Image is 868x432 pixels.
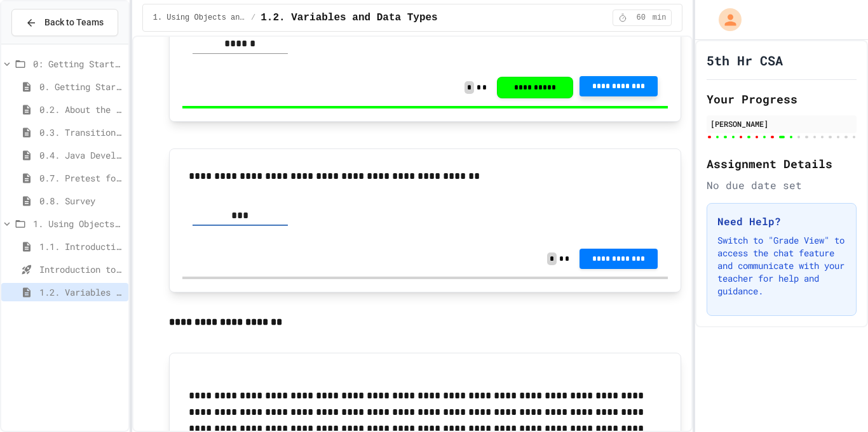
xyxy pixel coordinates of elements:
[39,80,123,93] span: 0. Getting Started
[631,13,651,23] span: 60
[39,194,123,207] span: 0.8. Survey
[39,263,123,276] span: Introduction to Algorithms, Programming, and Compilers
[11,9,118,36] button: Back to Teams
[251,13,255,23] span: /
[39,240,123,253] span: 1.1. Introduction to Algorithms, Programming, and Compilers
[717,234,846,298] p: Switch to "Grade View" to access the chat feature and communicate with your teacher for help and ...
[39,285,123,299] span: 1.2. Variables and Data Types
[39,171,123,185] span: 0.7. Pretest for the AP CSA Exam
[710,118,853,129] div: [PERSON_NAME]
[44,16,104,29] span: Back to Teams
[261,10,437,25] span: 1.2. Variables and Data Types
[707,90,857,108] h2: Your Progress
[707,178,857,193] div: No due date set
[153,13,246,23] span: 1. Using Objects and Methods
[39,126,123,139] span: 0.3. Transitioning from AP CSP to AP CSA
[39,103,123,116] span: 0.2. About the AP CSA Exam
[33,217,123,230] span: 1. Using Objects and Methods
[33,57,123,70] span: 0: Getting Started
[707,51,783,69] h1: 5th Hr CSA
[705,5,745,34] div: My Account
[717,214,846,229] h3: Need Help?
[39,148,123,162] span: 0.4. Java Development Environments
[707,155,857,173] h2: Assignment Details
[653,13,667,23] span: min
